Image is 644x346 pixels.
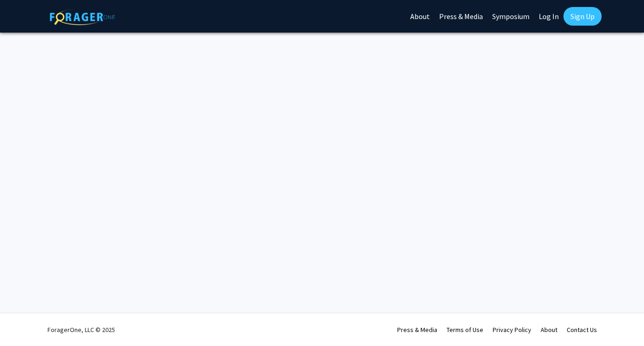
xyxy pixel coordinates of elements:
a: About [541,326,557,334]
a: Contact Us [567,326,597,334]
a: Sign Up [563,7,602,26]
a: Terms of Use [447,326,483,334]
div: ForagerOne, LLC © 2025 [47,313,115,346]
a: Privacy Policy [493,326,531,334]
img: ForagerOne Logo [50,9,115,25]
a: Press & Media [397,326,437,334]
